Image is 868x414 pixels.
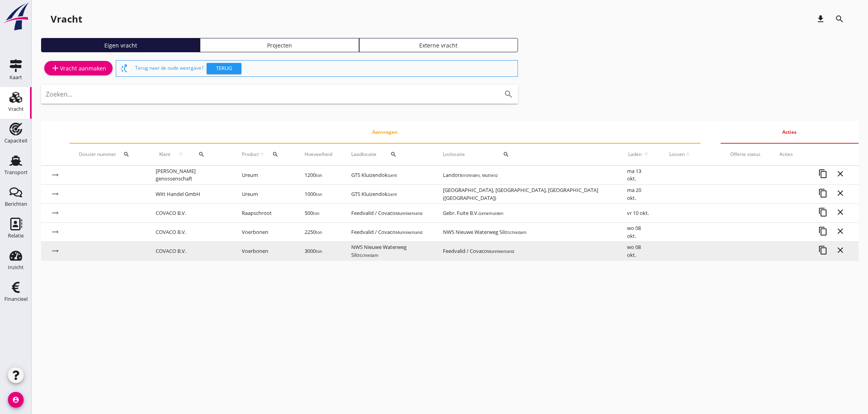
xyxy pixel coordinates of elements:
[818,226,828,236] i: content_copy
[618,166,660,185] td: ma 13 okt.
[79,145,137,164] div: Dossier nummer
[685,151,691,158] i: arrow_upward
[395,211,422,216] small: Munnikenland
[618,204,660,223] td: vr 10 okt.
[135,61,514,76] div: Terug naar de oude weergave?
[146,185,232,204] td: Witt Handel GmbH
[816,14,825,24] i: download
[721,121,859,143] th: Acties
[443,145,608,164] div: Loslocatie
[232,204,295,223] td: Raapschroot
[51,246,60,256] i: arrow_right_alt
[232,223,295,242] td: Voerbonen
[44,61,113,75] a: Vracht aanmaken
[259,151,265,158] i: arrow_upward
[669,151,685,158] span: Lossen
[316,230,322,235] small: ton
[342,242,434,261] td: NWS Nieuwe Waterweg Silo
[780,151,849,158] div: Acties
[8,106,24,112] div: Vracht
[4,170,28,175] div: Transport
[146,242,232,261] td: COVACO B.V.
[41,38,200,52] a: Eigen vracht
[232,242,295,261] td: Voerbonen
[351,145,424,164] div: Laadlocatie
[363,41,514,49] div: Externe vracht
[818,245,828,255] i: content_copy
[146,166,232,185] td: [PERSON_NAME] genossenschaft
[305,171,322,179] span: 1200
[51,208,60,218] i: arrow_right_alt
[51,63,60,73] i: add
[210,65,238,72] div: Terug
[305,247,322,254] span: 3000
[487,249,514,254] small: Munnikenland
[200,38,359,52] a: Projecten
[388,192,397,197] small: Gent
[8,265,24,270] div: Inzicht
[818,169,828,179] i: content_copy
[119,64,129,73] i: switch_access_shortcut
[46,88,491,101] input: Zoeken...
[390,151,397,158] i: search
[730,151,761,158] div: Offerte status
[433,185,618,204] td: [GEOGRAPHIC_DATA], [GEOGRAPHIC_DATA], [GEOGRAPHIC_DATA] ([GEOGRAPHIC_DATA])
[8,392,24,408] i: account_circle
[342,223,434,242] td: Feedvalid / Covaco
[156,151,174,158] span: Klant
[642,151,650,158] i: arrow_upward
[478,211,503,216] small: Genemuiden
[359,38,518,52] a: Externe vracht
[272,151,279,158] i: search
[460,173,498,178] small: Birsfelden, Muttenz
[627,151,642,158] span: Laden
[618,185,660,204] td: ma 20 okt.
[4,138,28,143] div: Capaciteit
[433,166,618,185] td: Landor
[818,188,828,198] i: content_copy
[342,204,434,223] td: Feedvalid / Covaco
[316,173,322,178] small: ton
[45,41,196,49] div: Eigen vracht
[508,230,527,235] small: Schiedam
[836,207,845,217] i: close
[504,89,513,99] i: search
[305,209,319,216] span: 500
[316,249,322,254] small: ton
[618,242,660,261] td: wo 08 okt.
[836,188,845,198] i: close
[146,204,232,223] td: COVACO B.V.
[4,296,28,302] div: Financieel
[433,204,618,223] td: Gebr. Fuite B.V.
[433,223,618,242] td: NWS Nieuwe Waterweg Silo
[835,14,844,24] i: search
[836,169,845,179] i: close
[51,227,60,237] i: arrow_right_alt
[5,201,27,207] div: Berichten
[232,185,295,204] td: Ureum
[313,211,319,216] small: ton
[198,151,205,158] i: search
[305,228,322,235] span: 2250
[395,230,422,235] small: Munnikenland
[305,190,322,198] span: 1000
[316,192,322,197] small: ton
[618,223,660,242] td: wo 08 okt.
[70,121,700,143] th: Aanvragen
[123,151,130,158] i: search
[9,75,22,80] div: Kaart
[503,151,509,158] i: search
[818,207,828,217] i: content_copy
[232,166,295,185] td: Ureum
[207,63,241,74] button: Terug
[2,2,30,31] img: logo-small.a267ee39.svg
[51,13,82,25] div: Vracht
[242,151,259,158] span: Product
[305,151,332,158] div: Hoeveelheid
[8,233,24,238] div: Relatie
[51,189,60,199] i: arrow_right_alt
[433,242,618,261] td: Feedvalid / Covaco
[388,173,397,178] small: Gent
[342,185,434,204] td: GTS Kluizendok
[360,253,378,258] small: Schiedam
